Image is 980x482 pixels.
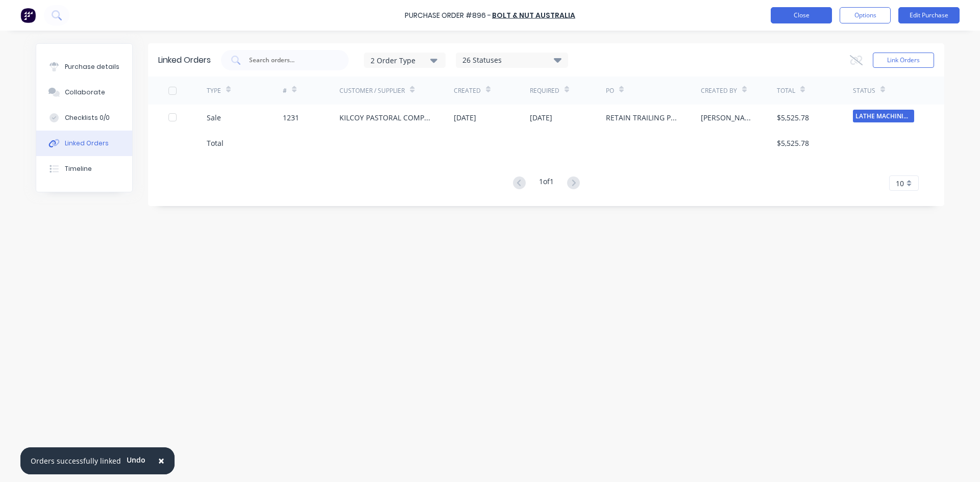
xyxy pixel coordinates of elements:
div: Required [530,86,559,95]
div: Created By [701,86,737,95]
button: Undo [121,452,151,468]
button: Linked Orders [36,131,132,156]
button: Close [771,7,832,23]
div: Created [454,86,481,95]
div: Purchase details [65,62,119,71]
div: Total [207,138,224,148]
button: Timeline [36,156,132,182]
div: Linked Orders [65,139,109,148]
button: Purchase details [36,54,132,80]
div: Orders successfully linked [31,455,121,466]
div: KILCOY PASTORAL COMPANY LIMITED [339,112,433,123]
div: PO [606,86,614,95]
button: Collaborate [36,80,132,105]
a: BOLT & NUT AUSTRALIA [492,10,575,20]
div: 1 of 1 [539,176,554,191]
div: Purchase Order #896 - [405,10,491,21]
div: Total [777,86,795,95]
button: Edit Purchase [898,7,960,23]
div: Status [853,86,875,95]
button: Checklists 0/0 [36,105,132,131]
span: × [158,453,164,468]
div: $5,525.78 [777,138,809,148]
div: $5,525.78 [777,112,809,123]
div: 2 Order Type [371,55,439,65]
div: Checklists 0/0 [65,113,110,122]
span: LATHE MACHINING [853,110,914,122]
div: Linked Orders [158,54,211,66]
button: Close [148,449,175,473]
button: 2 Order Type [364,53,446,68]
div: Sale [207,112,221,123]
div: 1231 [283,112,299,123]
div: 26 Statuses [456,55,568,66]
span: 10 [896,178,904,189]
div: Customer / Supplier [339,86,405,95]
img: Factory [20,8,36,23]
div: [PERSON_NAME] [701,112,756,123]
div: Timeline [65,164,92,173]
div: [DATE] [454,112,476,123]
button: Link Orders [873,53,934,68]
div: [DATE] [530,112,552,123]
div: Collaborate [65,88,105,97]
div: RETAIN TRAILING PUSHER ASSEMBLY [606,112,680,123]
div: TYPE [207,86,221,95]
div: # [283,86,287,95]
input: Search orders... [248,55,333,65]
button: Options [840,7,891,23]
